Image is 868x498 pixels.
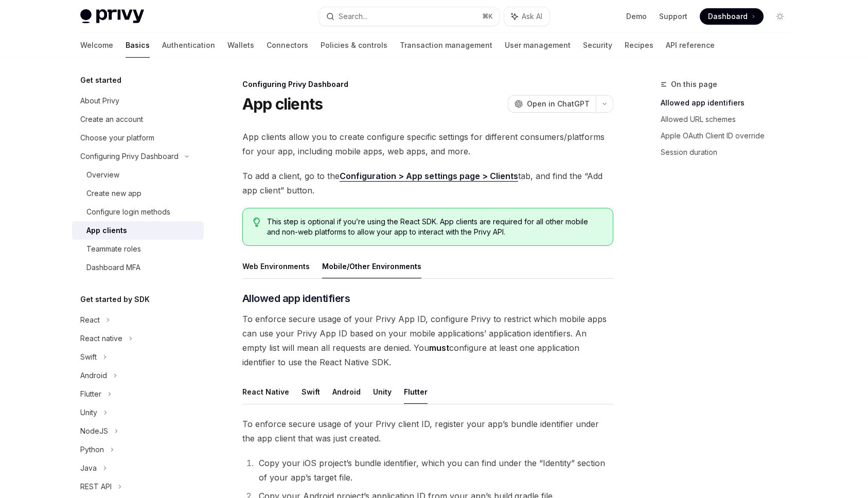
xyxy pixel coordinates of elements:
div: Configuring Privy Dashboard [80,150,179,163]
a: Welcome [80,33,113,58]
a: Dashboard MFA [72,258,204,277]
div: React [80,314,100,326]
a: Session duration [661,144,796,161]
li: Copy your iOS project’s bundle identifier, which you can find under the “Identity” section of you... [256,456,613,485]
a: Configuration > App settings page > Clients [340,171,518,182]
span: Open in ChatGPT [527,99,590,109]
div: Create an account [80,113,143,126]
button: Android [332,380,361,404]
a: Choose your platform [72,129,204,147]
a: Policies & controls [321,33,387,58]
a: Allowed app identifiers [661,95,796,111]
div: Flutter [80,388,101,400]
svg: Tip [253,218,260,227]
a: Security [583,33,612,58]
span: Allowed app identifiers [242,291,350,306]
h5: Get started by SDK [80,293,150,306]
img: light logo [80,9,144,24]
a: Transaction management [400,33,492,58]
button: Unity [373,380,392,404]
button: React Native [242,380,289,404]
button: Web Environments [242,254,310,278]
span: On this page [671,78,717,91]
div: NodeJS [80,425,108,437]
span: To enforce secure usage of your Privy App ID, configure Privy to restrict which mobile apps can u... [242,312,613,369]
div: App clients [86,224,127,237]
a: Create new app [72,184,204,203]
a: App clients [72,221,204,240]
a: Configure login methods [72,203,204,221]
div: Java [80,462,97,474]
div: Android [80,369,107,382]
button: Open in ChatGPT [508,95,596,113]
span: Ask AI [522,11,542,22]
button: Search...⌘K [319,7,499,26]
a: Create an account [72,110,204,129]
div: REST API [80,481,112,493]
div: Teammate roles [86,243,141,255]
span: This step is optional if you’re using the React SDK. App clients are required for all other mobil... [267,217,602,237]
div: Configure login methods [86,206,170,218]
span: Dashboard [708,11,748,22]
h5: Get started [80,74,121,86]
a: User management [505,33,571,58]
button: Flutter [404,380,428,404]
span: To enforce secure usage of your Privy client ID, register your app’s bundle identifier under the ... [242,417,613,446]
a: Teammate roles [72,240,204,258]
a: Recipes [625,33,653,58]
a: Dashboard [700,8,764,25]
a: Basics [126,33,150,58]
a: Overview [72,166,204,184]
div: Swift [80,351,97,363]
span: To add a client, go to the tab, and find the “Add app client” button. [242,169,613,198]
div: Overview [86,169,119,181]
div: Create new app [86,187,141,200]
a: Demo [626,11,647,22]
span: ⌘ K [482,12,493,21]
div: Search... [339,10,367,23]
div: React native [80,332,122,345]
div: Python [80,443,104,456]
a: Authentication [162,33,215,58]
a: Connectors [267,33,308,58]
button: Swift [302,380,320,404]
strong: must [429,343,449,353]
div: Dashboard MFA [86,261,140,274]
a: Apple OAuth Client ID override [661,128,796,144]
div: Choose your platform [80,132,154,144]
a: Support [659,11,687,22]
h1: App clients [242,95,323,113]
a: About Privy [72,92,204,110]
button: Mobile/Other Environments [322,254,421,278]
span: App clients allow you to create configure specific settings for different consumers/platforms for... [242,130,613,158]
a: Wallets [227,33,254,58]
button: Toggle dark mode [772,8,788,25]
a: API reference [666,33,715,58]
a: Allowed URL schemes [661,111,796,128]
div: Configuring Privy Dashboard [242,79,613,90]
div: Unity [80,406,97,419]
button: Ask AI [504,7,550,26]
div: About Privy [80,95,119,107]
